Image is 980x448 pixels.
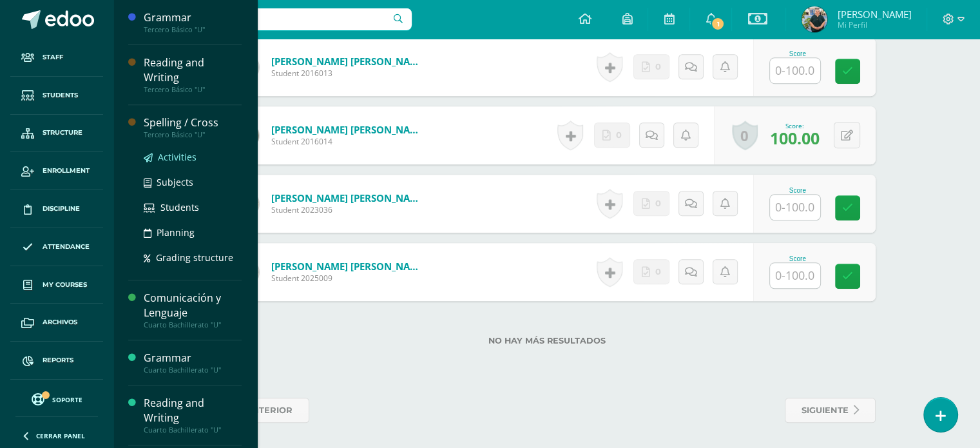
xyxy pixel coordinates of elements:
[10,77,103,115] a: Students
[271,204,426,215] span: Student 2023036
[655,191,661,215] span: 0
[245,398,293,422] span: anterior
[271,191,426,204] a: [PERSON_NAME] [PERSON_NAME]
[218,398,309,423] a: anterior
[144,10,242,34] a: GrammarTercero Básico "U"
[10,304,103,342] a: Archivos
[10,190,103,228] a: Discipline
[144,425,242,434] div: Cuarto Bachillerato "U"
[655,55,661,79] span: 0
[144,225,242,240] a: Planning
[160,201,199,213] span: Students
[144,130,242,139] div: Tercero Básico "U"
[144,320,242,329] div: Cuarto Bachillerato "U"
[732,121,758,150] a: 0
[655,260,661,284] span: 0
[157,176,193,188] span: Subjects
[10,342,103,380] a: Reports
[144,85,242,94] div: Tercero Básico "U"
[10,266,103,304] a: My courses
[837,19,911,30] span: Mi Perfil
[769,187,826,194] div: Score
[144,55,242,85] div: Reading and Writing
[770,121,820,130] div: Score:
[271,273,426,284] span: Student 2025009
[144,115,242,139] a: Spelling / CrossTercero Básico "U"
[144,10,242,25] div: Grammar
[158,151,197,163] span: Activities
[711,17,725,31] span: 1
[144,175,242,190] a: Subjects
[10,39,103,77] a: Staff
[144,25,242,34] div: Tercero Básico "U"
[43,52,63,63] span: Staff
[43,355,73,365] span: Reports
[10,152,103,190] a: Enrollment
[271,68,426,79] span: Student 2016013
[36,431,85,440] span: Cerrar panel
[769,255,826,262] div: Score
[10,115,103,153] a: Structure
[144,150,242,164] a: Activities
[802,398,849,422] span: siguiente
[616,123,622,147] span: 0
[15,390,98,407] a: Soporte
[10,228,103,266] a: Attendance
[770,263,820,288] input: 0-100.0
[770,195,820,220] input: 0-100.0
[271,123,426,136] a: [PERSON_NAME] [PERSON_NAME]
[144,291,242,320] div: Comunicación y Lenguaje
[144,55,242,94] a: Reading and WritingTercero Básico "U"
[156,251,233,264] span: Grading structure
[52,395,82,404] span: Soporte
[770,58,820,83] input: 0-100.0
[218,336,876,346] label: No hay más resultados
[43,166,90,176] span: Enrollment
[144,351,242,375] a: GrammarCuarto Bachillerato "U"
[837,8,911,21] span: [PERSON_NAME]
[43,317,77,327] span: Archivos
[271,55,426,68] a: [PERSON_NAME] [PERSON_NAME]
[144,396,242,425] div: Reading and Writing
[769,50,826,57] div: Score
[144,200,242,215] a: Students
[43,204,80,214] span: Discipline
[157,226,195,239] span: Planning
[122,8,412,30] input: Search a user…
[144,291,242,329] a: Comunicación y LenguajeCuarto Bachillerato "U"
[43,90,78,101] span: Students
[271,136,426,147] span: Student 2016014
[43,280,87,290] span: My courses
[802,6,827,32] img: 4447a754f8b82caf5a355abd86508926.png
[144,396,242,434] a: Reading and WritingCuarto Bachillerato "U"
[144,115,242,130] div: Spelling / Cross
[43,128,82,138] span: Structure
[144,250,242,265] a: Grading structure
[144,351,242,365] div: Grammar
[785,398,876,423] a: siguiente
[43,242,90,252] span: Attendance
[144,365,242,375] div: Cuarto Bachillerato "U"
[770,127,820,149] span: 100.00
[271,260,426,273] a: [PERSON_NAME] [PERSON_NAME]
